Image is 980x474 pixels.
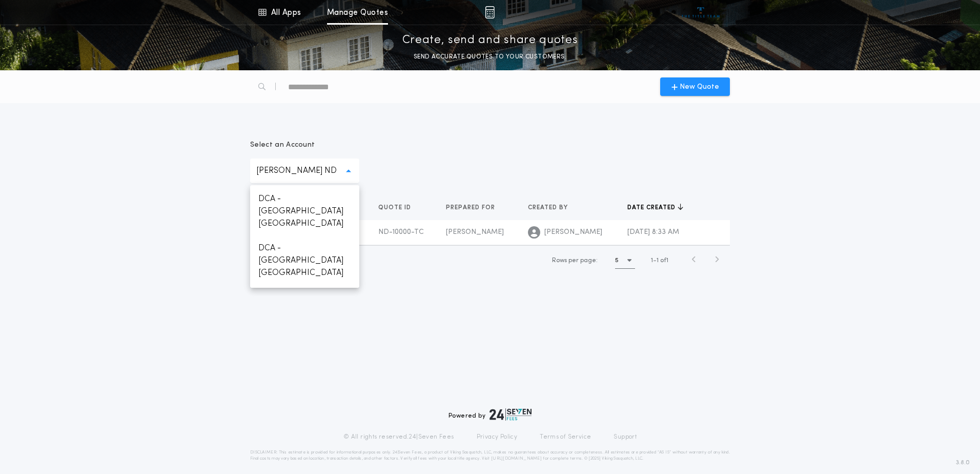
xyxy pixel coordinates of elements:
[448,408,532,421] div: Powered by
[446,204,497,212] span: Prepared for
[956,458,970,467] span: 3.8.0
[540,433,591,441] a: Terms of Service
[378,203,419,213] button: Quote ID
[614,433,637,441] a: Support
[485,6,495,18] img: img
[343,433,454,441] p: © All rights reserved. 24|Seven Fees
[250,449,730,462] p: DISCLAIMER: This estimate is provided for informational purposes only. 24|Seven Fees, a product o...
[446,228,504,236] span: [PERSON_NAME]
[250,187,359,236] p: DCA - [GEOGRAPHIC_DATA] [GEOGRAPHIC_DATA]
[250,140,359,150] p: Select an Account
[615,252,635,269] button: 5
[477,433,518,441] a: Privacy Policy
[256,165,353,177] p: [PERSON_NAME] ND
[528,203,576,213] button: Created by
[414,52,566,62] p: SEND ACCURATE QUOTES TO YOUR CUSTOMERS.
[657,258,659,264] span: 1
[489,408,532,421] img: logo
[544,227,602,238] span: [PERSON_NAME]
[378,204,413,212] span: Quote ID
[250,185,359,288] ul: [PERSON_NAME] ND
[660,77,730,96] button: New Quote
[250,236,359,285] p: DCA - [GEOGRAPHIC_DATA] [GEOGRAPHIC_DATA]
[651,258,653,264] span: 1
[552,258,598,264] span: Rows per page:
[402,32,578,49] p: Create, send and share quotes
[660,256,668,265] span: of 1
[627,204,678,212] span: Date created
[528,204,570,212] span: Created by
[378,228,424,236] span: ND-10000-TC
[491,457,542,461] a: [URL][DOMAIN_NAME]
[250,285,359,334] p: DCA - [GEOGRAPHIC_DATA] [GEOGRAPHIC_DATA]
[680,82,719,92] span: New Quote
[627,228,679,236] span: [DATE] 8:33 AM
[682,7,720,17] img: vs-icon
[627,203,683,213] button: Date created
[250,159,359,183] button: [PERSON_NAME] ND
[615,255,619,266] h1: 5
